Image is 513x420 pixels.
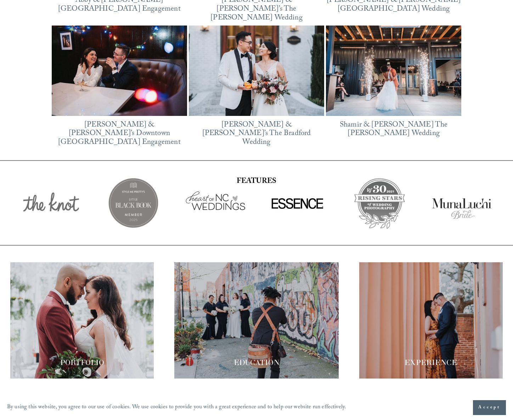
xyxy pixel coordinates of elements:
a: [PERSON_NAME] & [PERSON_NAME]’s The Bradford Wedding [202,119,311,149]
a: Shamir & [PERSON_NAME] The [PERSON_NAME] Wedding [340,119,447,140]
img: Shamir &amp; Keegan’s The Meadows Raleigh Wedding [326,26,461,116]
span: PORTFOLIO [60,358,104,367]
img: Justine &amp; Xinli’s The Bradford Wedding [189,26,324,116]
button: Accept [473,400,506,415]
p: By using this website, you agree to our use of cookies. We use cookies to provide you with a grea... [7,402,346,413]
span: EXPERIENCE [405,358,457,367]
strong: FEATURES [237,175,276,188]
a: [PERSON_NAME] & [PERSON_NAME]’s Downtown [GEOGRAPHIC_DATA] Engagement [58,119,181,149]
span: Accept [478,404,501,411]
span: EDUCATION [234,358,280,367]
img: Lorena &amp; Tom’s Downtown Durham Engagement [52,26,187,116]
